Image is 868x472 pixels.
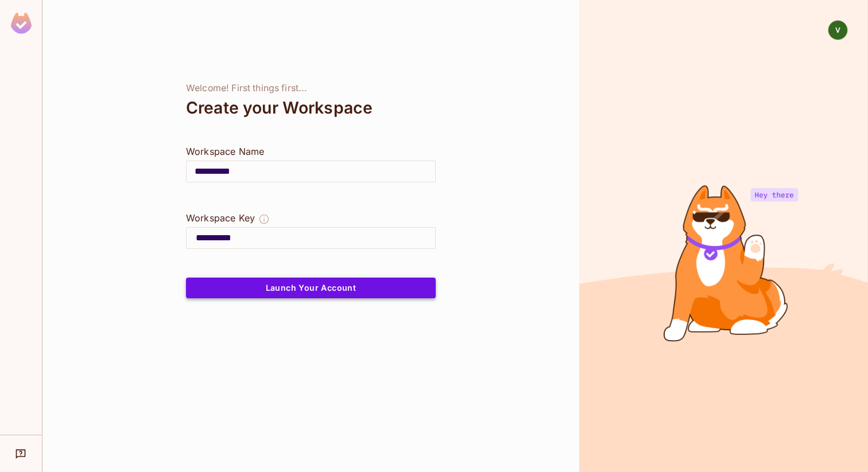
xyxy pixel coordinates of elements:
[186,211,255,225] div: Workspace Key
[8,442,34,465] div: Help & Updates
[186,83,436,94] div: Welcome! First things first...
[258,211,270,227] button: The Workspace Key is unique, and serves as the identifier of your workspace.
[11,13,32,34] img: SReyMgAAAABJRU5ErkJggg==
[186,94,436,122] div: Create your Workspace
[186,145,436,158] div: Workspace Name
[186,278,436,298] button: Launch Your Account
[828,21,847,40] img: vikram singh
